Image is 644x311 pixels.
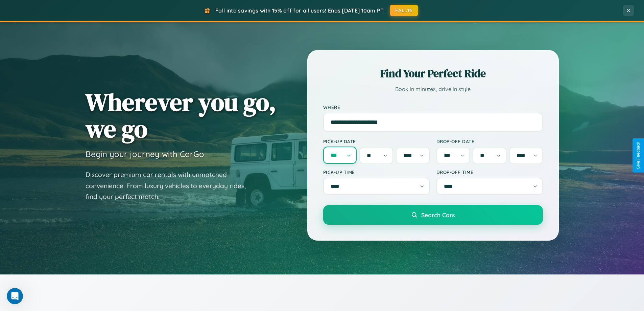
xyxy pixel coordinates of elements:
[7,288,23,304] iframe: Intercom live chat
[636,142,641,169] div: Give Feedback
[215,7,385,14] span: Fall into savings with 15% off for all users! Ends [DATE] 10am PT.
[86,89,276,142] h1: Wherever you go, we go
[323,169,430,175] label: Pick-up Time
[323,205,543,225] button: Search Cars
[86,169,255,202] p: Discover premium car rentals with unmatched convenience. From luxury vehicles to everyday rides, ...
[86,149,204,159] h3: Begin your journey with CarGo
[323,104,543,110] label: Where
[421,211,455,219] span: Search Cars
[323,84,543,94] p: Book in minutes, drive in style
[436,169,543,175] label: Drop-off Time
[390,5,418,16] button: FALL15
[323,66,543,81] h2: Find Your Perfect Ride
[436,138,543,144] label: Drop-off Date
[323,138,430,144] label: Pick-up Date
